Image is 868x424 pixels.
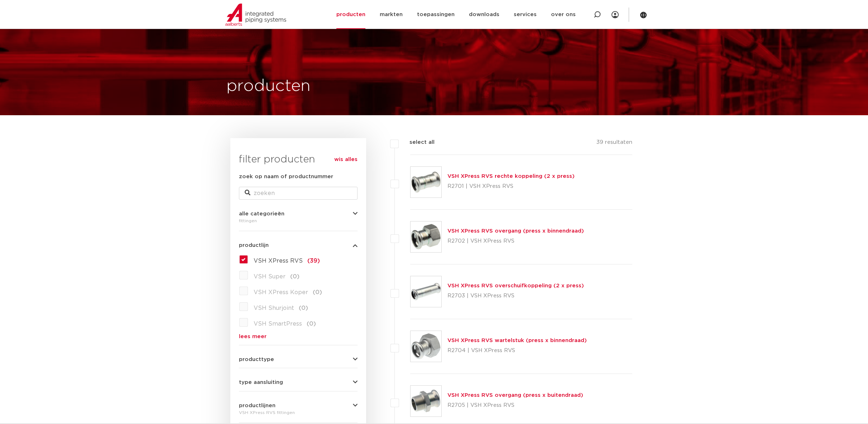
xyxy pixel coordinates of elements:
[239,211,284,216] span: alle categorieën
[254,305,294,311] span: VSH Shurjoint
[299,305,308,311] span: (0)
[307,258,320,264] span: (39)
[239,357,358,362] button: producttype
[239,403,358,408] button: productlijnen
[596,138,632,149] p: 39 resultaten
[290,274,299,279] span: (0)
[239,380,283,385] span: type aansluiting
[239,243,269,248] span: productlijn
[254,321,302,327] span: VSH SmartPress
[399,138,435,147] label: select all
[254,274,286,279] span: VSH Super
[447,174,575,179] a: VSH XPress RVS rechte koppeling (2 x press)
[226,75,311,98] h1: producten
[239,403,275,408] span: productlijnen
[411,167,441,198] img: Thumbnail for VSH XPress RVS rechte koppeling (2 x press)
[447,235,584,247] p: R2702 | VSH XPress RVS
[313,289,322,295] span: (0)
[254,258,303,264] span: VSH XPress RVS
[411,386,441,416] img: Thumbnail for VSH XPress RVS overgang (press x buitendraad)
[239,334,358,339] a: lees meer
[447,290,584,302] p: R2703 | VSH XPress RVS
[447,393,583,398] a: VSH XPress RVS overgang (press x buitendraad)
[239,243,358,248] button: productlijn
[447,181,575,192] p: R2701 | VSH XPress RVS
[239,380,358,385] button: type aansluiting
[447,400,583,411] p: R2705 | VSH XPress RVS
[411,331,441,362] img: Thumbnail for VSH XPress RVS wartelstuk (press x binnendraad)
[239,357,274,362] span: producttype
[447,283,584,288] a: VSH XPress RVS overschuifkoppeling (2 x press)
[447,345,587,356] p: R2704 | VSH XPress RVS
[447,228,584,234] a: VSH XPress RVS overgang (press x binnendraad)
[334,155,358,164] a: wis alles
[239,211,358,216] button: alle categorieën
[447,338,587,343] a: VSH XPress RVS wartelstuk (press x binnendraad)
[411,221,441,252] img: Thumbnail for VSH XPress RVS overgang (press x binnendraad)
[239,187,358,200] input: zoeken
[239,172,333,181] label: zoek op naam of productnummer
[254,289,308,295] span: VSH XPress Koper
[411,276,441,307] img: Thumbnail for VSH XPress RVS overschuifkoppeling (2 x press)
[239,408,358,417] div: VSH XPress RVS fittingen
[239,216,358,225] div: fittingen
[307,321,316,327] span: (0)
[239,152,358,167] h3: filter producten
